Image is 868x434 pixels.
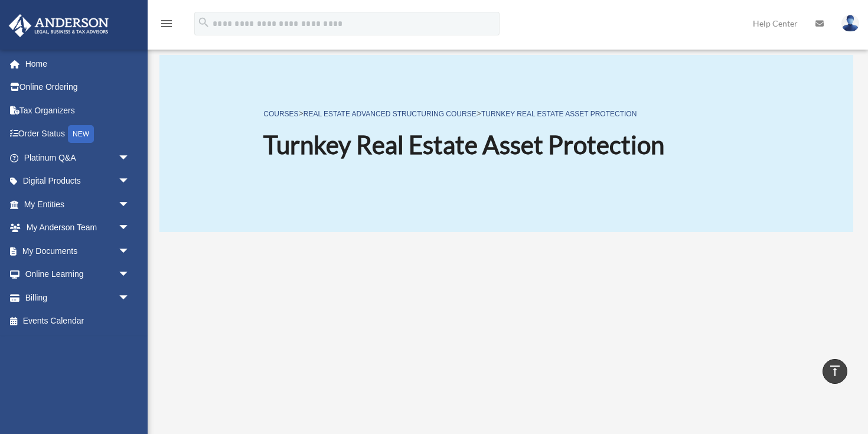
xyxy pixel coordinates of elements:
[118,263,142,287] span: arrow_drop_down
[8,52,148,76] a: Home
[197,16,210,29] i: search
[828,364,842,378] i: vertical_align_top
[8,192,148,216] a: My Entitiesarrow_drop_down
[263,128,664,162] h1: Turnkey Real Estate Asset Protection
[159,17,174,31] i: menu
[118,192,142,217] span: arrow_drop_down
[68,125,94,143] div: NEW
[481,110,637,118] a: Turnkey Real Estate Asset Protection
[304,110,477,118] a: Real Estate Advanced Structuring Course
[8,286,148,309] a: Billingarrow_drop_down
[8,146,148,169] a: Platinum Q&Aarrow_drop_down
[8,216,148,240] a: My Anderson Teamarrow_drop_down
[118,146,142,170] span: arrow_drop_down
[8,76,148,99] a: Online Ordering
[8,122,148,146] a: Order StatusNEW
[263,106,664,121] p: > >
[118,216,142,240] span: arrow_drop_down
[823,359,847,384] a: vertical_align_top
[5,14,112,37] img: Anderson Advisors Platinum Portal
[118,286,142,310] span: arrow_drop_down
[8,239,148,263] a: My Documentsarrow_drop_down
[841,15,859,32] img: User Pic
[8,99,148,122] a: Tax Organizers
[159,21,174,31] a: menu
[8,309,148,333] a: Events Calendar
[118,169,142,194] span: arrow_drop_down
[8,263,148,286] a: Online Learningarrow_drop_down
[118,239,142,263] span: arrow_drop_down
[263,110,298,118] a: COURSES
[8,169,148,193] a: Digital Productsarrow_drop_down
